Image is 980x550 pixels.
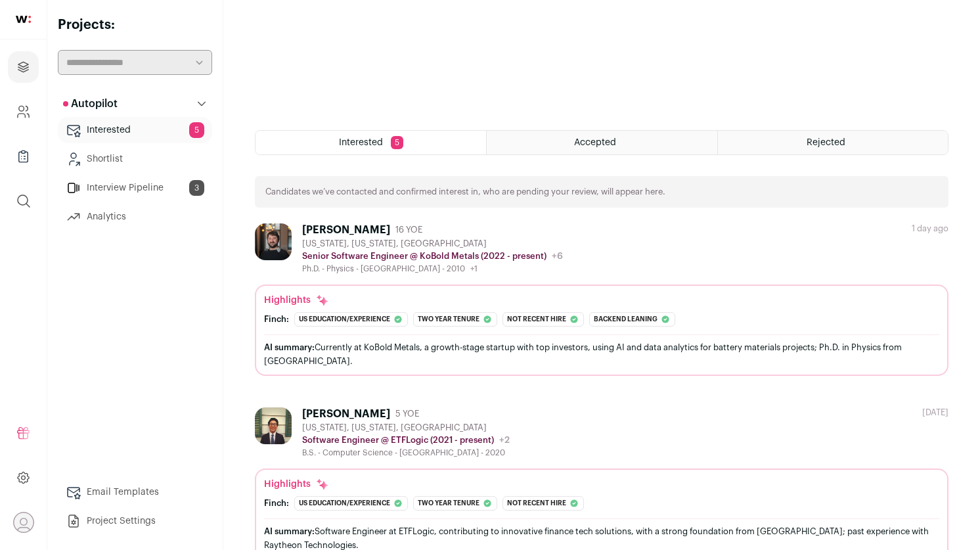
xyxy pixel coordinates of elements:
[264,340,939,368] div: Currently at KoBold Metals, a growth-stage startup with top investors, using AI and data analytic...
[265,187,665,197] p: Candidates we’ve contacted and confirmed interest in, who are pending your review, will appear here.
[807,138,845,147] span: Rejected
[413,496,497,511] div: Two year tenure
[302,447,510,458] div: B.S. - Computer Science - [GEOGRAPHIC_DATA] - 2020
[13,512,34,533] button: Open dropdown
[58,204,212,230] a: Analytics
[302,251,546,262] p: Senior Software Engineer @ KoBold Metals (2022 - present)
[264,478,329,491] div: Highlights
[487,131,717,154] a: Accepted
[339,138,383,147] span: Interested
[470,265,478,273] span: +1
[499,436,510,445] span: +2
[58,146,212,172] a: Shortlist
[502,496,584,511] div: Not recent hire
[294,312,408,327] div: Us education/experience
[63,96,118,112] p: Autopilot
[264,527,315,536] span: AI summary:
[264,498,289,509] div: Finch:
[294,496,408,511] div: Us education/experience
[395,225,422,235] span: 16 YOE
[264,314,289,325] div: Finch:
[255,407,292,444] img: 190e52a306c07b6b27804c9f59d24562be280363a16c567fc155531585e221b7
[264,294,329,307] div: Highlights
[58,16,212,34] h2: Projects:
[8,51,39,83] a: Projects
[8,96,39,127] a: Company and ATS Settings
[264,343,315,352] span: AI summary:
[912,223,948,234] div: 1 day ago
[302,407,390,421] div: [PERSON_NAME]
[395,409,419,419] span: 5 YOE
[302,435,494,446] p: Software Engineer @ ETFLogic (2021 - present)
[58,508,212,534] a: Project Settings
[302,239,563,249] div: [US_STATE], [US_STATE], [GEOGRAPHIC_DATA]
[552,252,563,261] span: +6
[8,141,39,172] a: Company Lists
[413,312,497,327] div: Two year tenure
[502,312,584,327] div: Not recent hire
[718,131,948,154] a: Rejected
[189,122,204,138] span: 5
[302,423,510,433] div: [US_STATE], [US_STATE], [GEOGRAPHIC_DATA]
[302,264,563,274] div: Ph.D. - Physics - [GEOGRAPHIC_DATA] - 2010
[58,117,212,143] a: Interested5
[302,223,390,237] div: [PERSON_NAME]
[589,312,675,327] div: Backend leaning
[58,175,212,201] a: Interview Pipeline3
[58,91,212,117] button: Autopilot
[255,223,292,260] img: e52e2764eca18f8ceec9c2703a7111a848a9cf0bcb42eb6d64478097f71a391c.jpg
[922,407,948,418] div: [DATE]
[16,16,31,23] img: wellfound-shorthand-0d5821cbd27db2630d0214b213865d53afaa358527fdda9d0ea32b1df1b89c2c.svg
[391,136,403,149] span: 5
[574,138,616,147] span: Accepted
[58,479,212,505] a: Email Templates
[255,223,948,376] a: [PERSON_NAME] 16 YOE [US_STATE], [US_STATE], [GEOGRAPHIC_DATA] Senior Software Engineer @ KoBold ...
[189,180,204,196] span: 3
